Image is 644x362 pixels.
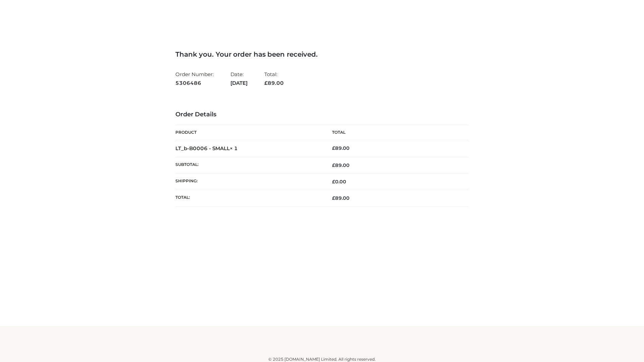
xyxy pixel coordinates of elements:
[322,125,469,140] th: Total
[332,195,335,201] span: £
[175,111,469,118] h3: Order Details
[175,190,322,206] th: Total:
[230,145,238,152] strong: × 1
[264,68,284,89] li: Total:
[264,80,284,86] span: 89.00
[332,145,350,151] bdi: 89.00
[175,174,322,190] th: Shipping:
[230,68,248,89] li: Date:
[175,157,322,173] th: Subtotal:
[264,80,268,86] span: £
[332,162,335,168] span: £
[175,68,214,89] li: Order Number:
[332,162,350,168] span: 89.00
[332,179,335,185] span: £
[175,50,469,58] h3: Thank you. Your order has been received.
[175,125,322,140] th: Product
[175,145,238,152] strong: LT_b-B0006 - SMALL
[230,79,248,87] strong: [DATE]
[332,179,346,185] bdi: 0.00
[332,195,350,201] span: 89.00
[175,79,214,87] strong: 5306486
[332,145,335,151] span: £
